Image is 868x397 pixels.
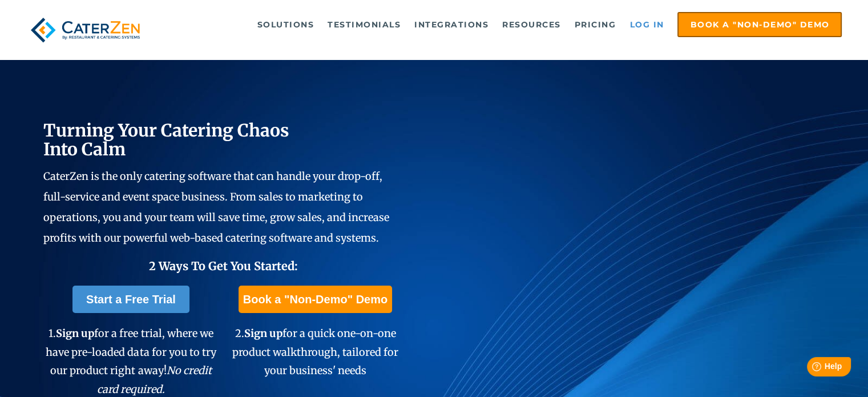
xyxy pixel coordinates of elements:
[72,286,189,313] a: Start a Free Trial
[569,13,622,36] a: Pricing
[252,13,320,36] a: Solutions
[46,327,216,395] span: 1. for a free trial, where we have pre-loaded data for you to try our product right away!
[766,352,855,384] iframe: Help widget launcher
[232,327,398,377] span: 2. for a quick one-on-one product walkthrough, tailored for your business' needs
[165,12,842,37] div: Navigation Menu
[56,327,94,340] span: Sign up
[43,170,389,244] span: CaterZen is the only catering software that can handle your drop-off, full-service and event spac...
[26,12,145,48] img: caterzen
[496,13,567,36] a: Resources
[322,13,406,36] a: Testimonials
[409,13,494,36] a: Integrations
[244,327,282,340] span: Sign up
[97,364,212,395] em: No credit card required.
[43,119,289,160] span: Turning Your Catering Chaos Into Calm
[677,12,842,37] a: Book a "Non-Demo" Demo
[148,259,297,273] span: 2 Ways To Get You Started:
[239,286,392,313] a: Book a "Non-Demo" Demo
[624,13,669,36] a: Log in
